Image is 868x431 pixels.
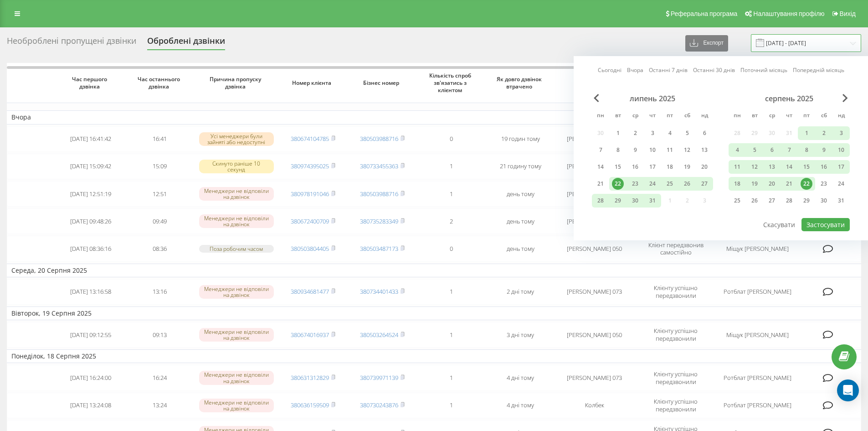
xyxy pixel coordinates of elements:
div: 1 [612,127,624,139]
div: 17 [647,161,658,173]
div: 30 [818,195,830,207]
div: 20 [699,161,710,173]
td: 08:36 [125,236,195,261]
div: вт 12 серп 2025 р. [746,160,763,174]
td: [DATE] 15:09:42 [56,154,125,179]
div: вт 29 лип 2025 р. [609,194,627,208]
div: нд 20 лип 2025 р. [696,160,713,174]
a: 380934681477 [291,287,329,296]
span: Час першого дзвінка [64,76,118,90]
div: пн 21 лип 2025 р. [592,177,609,191]
a: 380735283349 [360,217,398,225]
div: Оброблені дзвінки [147,36,225,50]
div: Скинуто раніше 10 секунд [199,160,274,173]
div: 3 [835,127,847,139]
td: [DATE] 09:48:26 [56,208,125,234]
td: 4 дні тому [486,365,555,390]
div: чт 14 серп 2025 р. [781,160,798,174]
td: день тому [486,208,555,234]
div: 13 [699,144,710,156]
div: вт 22 лип 2025 р. [609,177,627,191]
a: 380503988716 [360,190,398,198]
td: 16:41 [125,126,195,152]
td: 13:16 [125,279,195,305]
div: ср 27 серп 2025 р. [763,194,781,208]
div: ср 13 серп 2025 р. [763,160,781,174]
a: 380733455363 [360,162,398,170]
div: нд 31 серп 2025 р. [832,194,850,208]
div: ср 2 лип 2025 р. [627,126,644,140]
div: 26 [681,178,693,190]
div: 21 [595,178,606,190]
td: Ротблат [PERSON_NAME] [718,365,797,390]
div: 10 [835,144,847,156]
div: пн 4 серп 2025 р. [729,143,746,157]
a: 380974395025 [291,162,329,170]
div: Менеджери не відповіли на дзвінок [199,399,274,412]
div: сб 2 серп 2025 р. [815,126,832,140]
div: 30 [629,195,641,207]
div: чт 3 лип 2025 р. [644,126,661,140]
div: 11 [731,161,743,173]
a: 380636159509 [291,401,329,409]
td: 21 годину тому [486,154,555,179]
abbr: вівторок [748,109,761,123]
div: сб 19 лип 2025 р. [678,160,696,174]
div: Менеджери не відповіли на дзвінок [199,285,274,299]
div: вт 5 серп 2025 р. [746,143,763,157]
div: Менеджери не відповіли на дзвінок [199,214,274,228]
div: чт 21 серп 2025 р. [781,177,798,191]
abbr: п’ятниця [663,109,677,123]
div: 16 [629,161,641,173]
td: [DATE] 16:41:42 [56,126,125,152]
a: 380674016937 [291,331,329,339]
td: [PERSON_NAME] 073 [555,208,634,234]
div: 5 [749,144,760,156]
div: Менеджери не відповіли на дзвінок [199,371,274,384]
div: Менеджери не відповіли на дзвінок [199,328,274,342]
div: 29 [801,195,812,207]
abbr: середа [765,109,779,123]
td: Ротблат [PERSON_NAME] [718,393,797,418]
td: Вчора [7,110,861,124]
div: 31 [647,195,658,207]
div: пн 7 лип 2025 р. [592,143,609,157]
div: чт 7 серп 2025 р. [781,143,798,157]
div: нд 10 серп 2025 р. [832,143,850,157]
td: 3 дні тому [486,322,555,348]
td: [DATE] 08:36:16 [56,236,125,261]
td: 09:13 [125,322,195,348]
div: 6 [699,127,710,139]
div: нд 3 серп 2025 р. [832,126,850,140]
td: [PERSON_NAME] 050 [555,236,634,261]
div: 19 [681,161,693,173]
td: 2 [416,208,486,234]
div: 23 [629,178,641,190]
div: сб 30 серп 2025 р. [815,194,832,208]
span: Причина пропуску дзвінка [203,76,270,90]
td: 15:09 [125,154,195,179]
div: Open Intercom Messenger [837,379,859,401]
div: пт 25 лип 2025 р. [661,177,678,191]
div: 8 [612,144,624,156]
td: [DATE] 09:12:55 [56,322,125,348]
td: Клієнту успішно передзвонили [634,322,718,348]
div: 5 [681,127,693,139]
td: [DATE] 13:24:08 [56,393,125,418]
div: нд 24 серп 2025 р. [832,177,850,191]
div: пт 1 серп 2025 р. [798,126,815,140]
div: пт 18 лип 2025 р. [661,160,678,174]
div: 28 [783,195,795,207]
td: Колбек [555,393,634,418]
a: 380730243876 [360,401,398,409]
div: пт 15 серп 2025 р. [798,160,815,174]
div: 23 [818,178,830,190]
div: нд 17 серп 2025 р. [832,160,850,174]
div: 13 [766,161,778,173]
div: вт 15 лип 2025 р. [609,160,627,174]
div: 4 [664,127,676,139]
a: 380674104785 [291,135,329,143]
div: 7 [783,144,795,156]
td: 1 [416,393,486,418]
div: липень 2025 [592,94,713,103]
